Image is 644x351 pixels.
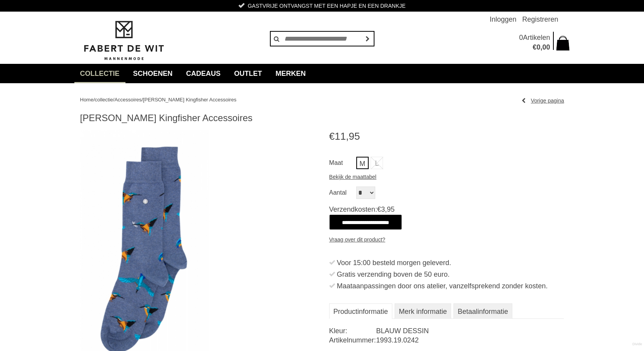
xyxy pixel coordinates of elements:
dd: BLAUW DESSIN [376,326,564,336]
span: / [113,97,115,103]
span: 95 [349,130,360,142]
h1: [PERSON_NAME] Kingfisher Accessoires [80,112,564,124]
a: M [356,157,369,169]
a: Merk informatie [395,303,451,319]
a: Schoenen [127,64,179,83]
div: Voor 15:00 besteld morgen geleverd. [337,257,564,269]
span: / [141,97,143,103]
span: 0 [519,34,523,41]
span: € [329,130,335,142]
a: Outlet [228,64,268,83]
span: 0 [536,43,540,51]
span: / [93,97,95,103]
span: , [346,130,349,142]
ul: Maat [329,157,564,171]
label: Aantal [329,187,356,199]
a: collectie [74,64,125,83]
span: 95 [387,205,395,213]
a: Inloggen [489,12,516,27]
dd: 1993.19.0242 [376,336,564,345]
span: Artikelen [523,34,550,41]
a: Cadeaus [180,64,227,83]
a: Accessoires [114,97,141,103]
span: 11 [335,130,346,142]
dt: Artikelnummer: [329,336,376,345]
a: collectie [95,97,113,103]
a: [PERSON_NAME] Kingfisher Accessoires [143,97,236,103]
a: Divide [632,339,642,349]
span: € [532,43,536,51]
span: 00 [542,43,550,51]
a: Merken [270,64,312,83]
div: Gratis verzending boven de 50 euro. [337,269,564,280]
a: Bekijk de maattabel [329,171,376,183]
img: Fabert de Wit [80,20,167,62]
a: Productinformatie [329,303,392,319]
a: Vraag over dit product? [329,234,385,245]
a: Registreren [522,12,558,27]
span: , [385,205,387,213]
span: , [540,43,542,51]
a: Betaalinformatie [453,303,512,319]
span: € [377,205,381,213]
span: 3 [381,205,385,213]
a: Vorige pagina [522,95,564,106]
li: Maataanpassingen door ons atelier, vanzelfsprekend zonder kosten. [329,280,564,292]
span: Verzendkosten: [329,205,564,214]
a: Home [80,97,94,103]
dt: Kleur: [329,326,376,336]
